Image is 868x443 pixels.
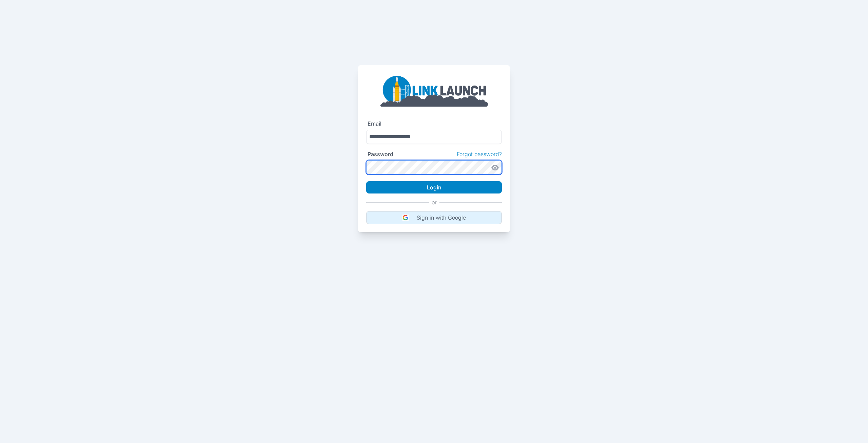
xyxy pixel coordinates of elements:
[457,151,502,158] a: Forgot password?
[368,151,393,158] label: Password
[368,120,381,127] label: Email
[366,181,502,193] button: Login
[432,199,437,206] p: or
[380,73,488,107] img: linklaunch_big.2e5cdd30.png
[366,211,502,224] button: Sign in with Google
[417,214,466,221] p: Sign in with Google
[402,215,409,221] img: DIz4rYaBO0VM93JpwbwaJtqNfEsbwZFgEL50VtgcJLBV6wK9aKtfd+cEkvuBfcC37k9h8VGR+csPdltgAAAABJRU5ErkJggg==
